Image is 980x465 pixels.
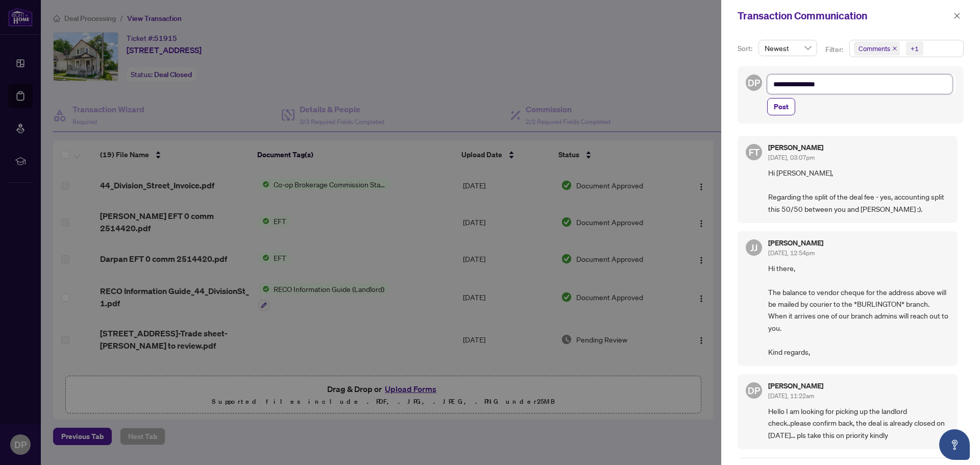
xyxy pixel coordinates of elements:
[768,382,823,389] h5: [PERSON_NAME]
[768,144,823,151] h5: [PERSON_NAME]
[767,98,795,115] button: Post
[768,405,949,441] span: Hello I am looking for picking up the landlord check..please confirm back, the deal is already cl...
[768,249,815,257] span: [DATE], 12:54pm
[738,8,950,23] div: Transaction Communication
[768,167,949,215] span: Hi [PERSON_NAME], Regarding the split of the deal fee - yes, accounting split this 50/50 between ...
[939,429,970,460] button: Open asap
[768,239,823,247] h5: [PERSON_NAME]
[825,44,845,55] p: Filter:
[774,99,789,115] span: Post
[765,40,811,56] span: Newest
[911,43,919,54] div: +1
[750,240,757,255] span: JJ
[859,43,890,54] span: Comments
[768,154,815,161] span: [DATE], 03:07pm
[768,262,949,358] span: Hi there, The balance to vendor cheque for the address above will be mailed by courier to the *BU...
[749,145,759,159] span: FT
[738,43,754,54] p: Sort:
[748,76,760,90] span: DP
[892,46,897,51] span: close
[748,383,760,398] span: DP
[768,392,814,400] span: [DATE], 11:22am
[953,12,961,19] span: close
[854,41,900,56] span: Comments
